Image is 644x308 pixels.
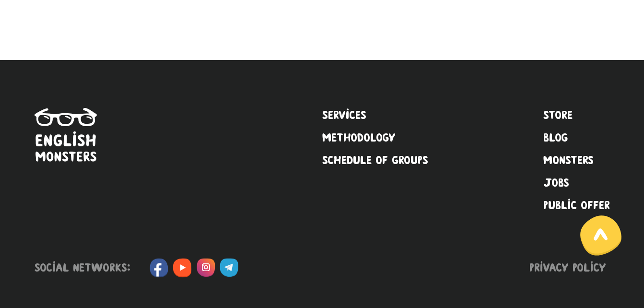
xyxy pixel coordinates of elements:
a: Privacy Policy [526,259,610,277]
a: English Monsters Facebook [150,258,157,277]
a: Methodology [322,130,428,144]
img: English Monsters Youtube [180,264,186,271]
a: Public offer [543,198,610,212]
a: Blog [543,130,610,144]
img: English Monsters Instagram [202,263,210,272]
img: English Monsters Telegram [222,259,237,275]
a: Schedule of groups [322,153,428,167]
img: English Monsters Facebook [154,263,161,276]
a: Services [322,108,428,122]
img: English Monsters [35,108,97,162]
a: Monsters [543,153,610,167]
a: Jobs [543,176,610,190]
span: Social networks: [35,259,130,277]
a: Store [543,108,610,122]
